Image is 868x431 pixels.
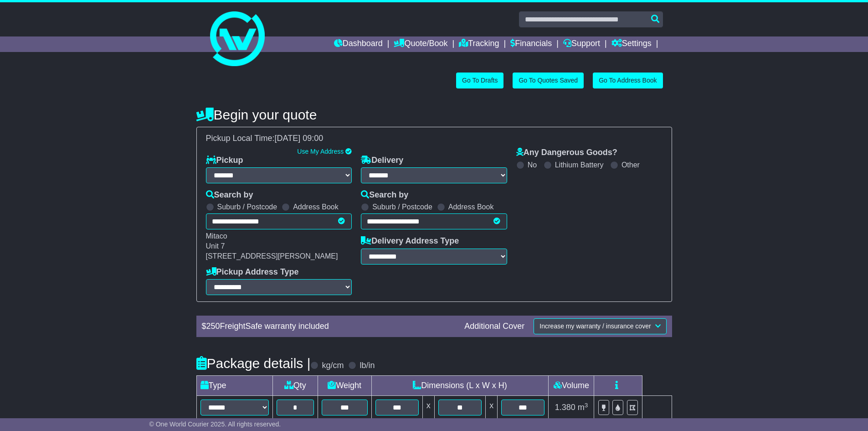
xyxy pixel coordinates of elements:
[460,322,529,332] div: Additional Cover
[206,267,299,277] label: Pickup Address Type
[360,361,375,371] label: lb/in
[486,396,498,420] td: x
[555,403,575,412] span: 1.380
[585,402,588,409] sup: 3
[334,36,383,52] a: Dashboard
[371,376,549,396] td: Dimensions (L x W x H)
[422,396,434,420] td: x
[297,148,344,155] a: Use My Address
[206,190,253,200] label: Search by
[206,252,338,260] span: [STREET_ADDRESS][PERSON_NAME]
[206,156,243,166] label: Pickup
[322,361,344,371] label: kg/cm
[528,161,537,169] label: No
[459,36,499,52] a: Tracking
[206,242,225,250] span: Unit 7
[534,318,666,334] button: Increase my warranty / insurance cover
[206,322,220,331] span: 250
[593,73,663,88] a: Go To Address Book
[563,36,600,52] a: Support
[516,148,617,158] label: Any Dangerous Goods?
[621,161,640,169] label: Other
[149,421,281,428] span: © One World Courier 2025. All rights reserved.
[361,190,408,200] label: Search by
[217,203,277,211] label: Suburb / Postcode
[197,322,460,332] div: $ FreightSafe warranty included
[293,203,339,211] label: Address Book
[448,203,494,211] label: Address Book
[196,107,672,122] h4: Begin your quote
[539,322,651,330] span: Increase my warranty / insurance cover
[196,356,311,371] h4: Package details |
[201,134,667,144] div: Pickup Local Time:
[611,36,652,52] a: Settings
[372,203,432,211] label: Suburb / Postcode
[206,232,227,240] span: Mitaco
[555,161,604,169] label: Lithium Battery
[361,156,403,166] label: Delivery
[318,376,371,396] td: Weight
[196,376,272,396] td: Type
[510,36,552,52] a: Financials
[272,376,318,396] td: Qty
[361,236,459,246] label: Delivery Address Type
[275,134,324,143] span: [DATE] 09:00
[513,73,584,88] a: Go To Quotes Saved
[578,403,588,412] span: m
[549,376,594,396] td: Volume
[456,73,503,88] a: Go To Drafts
[394,36,447,52] a: Quote/Book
